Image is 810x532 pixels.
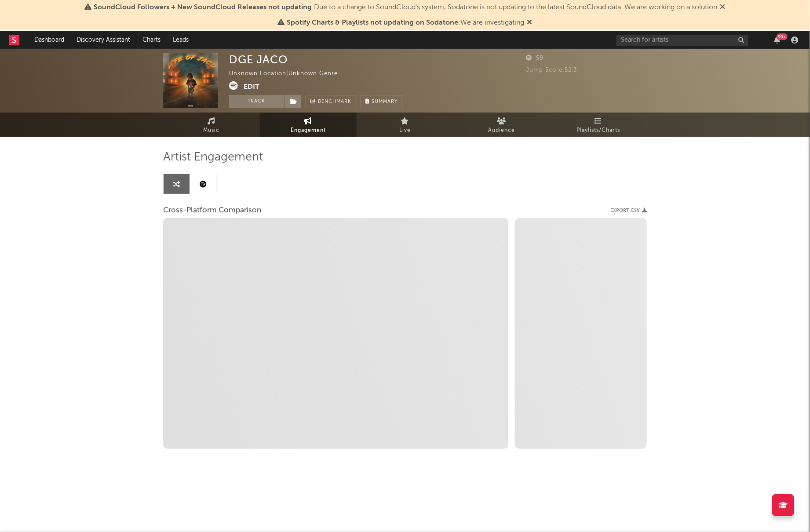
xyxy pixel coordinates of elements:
div: DGE JACO [229,53,288,66]
input: Search for artists [617,35,748,46]
button: 99+ [774,36,780,44]
span: 59 [526,55,544,61]
button: Edit [244,81,259,92]
span: Dismiss [527,19,533,26]
span: : Due to a change to SoundCloud's system, Sodatone is not updating to the latest SoundCloud data.... [94,4,718,11]
span: Audience [489,125,515,136]
span: Benchmark [318,97,351,107]
span: Dismiss [720,4,726,11]
span: Playlists/Charts [577,125,620,136]
span: : We are investigating [287,19,525,26]
a: Benchmark [306,95,356,108]
div: Unknown Location | Unknown Genre [229,69,348,79]
a: Playlists/Charts [550,113,647,137]
span: Engagement [291,125,326,136]
span: Music [204,125,220,136]
a: Music [163,113,260,137]
span: Cross-Platform Comparison [163,205,261,216]
a: Engagement [260,113,357,137]
a: Audience [453,113,550,137]
a: Live [357,113,453,137]
span: SoundCloud Followers + New SoundCloud Releases not updating [94,4,312,11]
a: Discovery Assistant [70,31,136,49]
span: Spotify Charts & Playlists not updating on Sodatone [287,19,459,26]
div: 99 + [777,33,788,40]
span: Summary [372,99,398,104]
button: Export CSV [610,208,647,213]
a: Charts [136,31,167,49]
span: Live [399,125,411,136]
span: Artist Engagement [163,152,263,163]
button: Summary [361,95,402,108]
a: Dashboard [28,31,70,49]
span: Jump Score: 52.3 [526,67,577,73]
a: Leads [167,31,195,49]
button: Track [229,95,284,108]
